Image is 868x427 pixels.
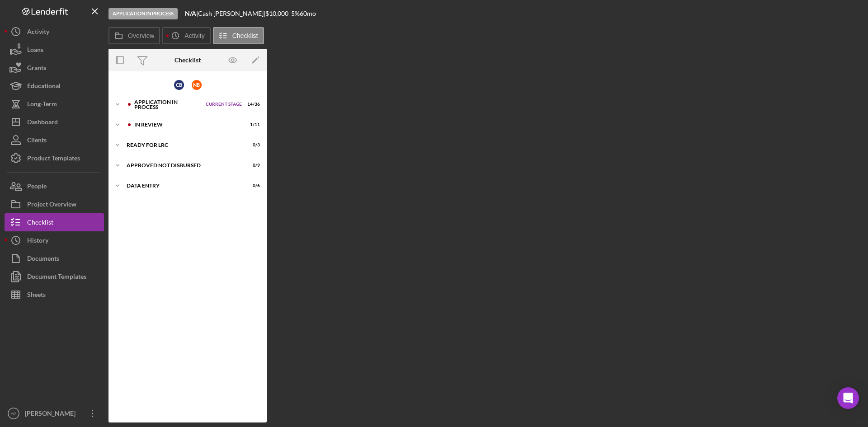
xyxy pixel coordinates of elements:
[162,27,210,44] button: Activity
[27,41,43,61] div: Loans
[128,32,154,39] label: Overview
[5,23,104,41] button: Activity
[5,177,104,195] button: People
[244,102,260,107] div: 14 / 36
[185,9,196,17] b: N/A
[837,387,859,409] div: Open Intercom Messenger
[291,10,300,17] div: 5 %
[23,404,81,425] div: [PERSON_NAME]
[27,195,76,216] div: Project Overview
[198,10,265,17] div: Cash [PERSON_NAME] |
[134,99,201,110] div: Application In Process
[27,59,46,79] div: Grants
[27,249,59,270] div: Documents
[127,163,237,168] div: Approved Not Disbursed
[192,80,202,90] div: N B
[5,77,104,95] button: Educational
[244,122,260,127] div: 1 / 11
[175,56,201,64] div: Checklist
[27,231,48,252] div: History
[184,32,204,39] label: Activity
[134,122,237,127] div: In Review
[27,213,53,234] div: Checklist
[27,177,47,197] div: People
[108,8,178,19] div: Application In Process
[5,195,104,213] button: Project Overview
[244,163,260,168] div: 0 / 9
[27,131,47,151] div: Clients
[27,23,49,43] div: Activity
[232,32,258,39] label: Checklist
[27,149,80,169] div: Product Templates
[244,142,260,148] div: 0 / 3
[5,249,104,267] button: Documents
[244,183,260,188] div: 0 / 6
[11,411,17,416] text: HZ
[27,77,61,97] div: Educational
[185,10,198,17] div: |
[5,213,104,231] button: Checklist
[5,131,104,149] button: Clients
[27,286,46,306] div: Sheets
[5,95,104,113] button: Long-Term
[27,95,57,115] div: Long-Term
[127,142,237,148] div: Ready for LRC
[5,149,104,167] button: Product Templates
[265,9,288,17] span: $10,000
[108,27,160,44] button: Overview
[127,183,237,188] div: Data Entry
[27,267,86,288] div: Document Templates
[5,286,104,304] button: Sheets
[300,10,316,17] div: 60 mo
[5,267,104,286] button: Document Templates
[5,404,104,422] button: HZ[PERSON_NAME]
[213,27,264,44] button: Checklist
[206,102,242,107] span: Current Stage
[5,41,104,59] button: Loans
[5,113,104,131] button: Dashboard
[27,113,58,133] div: Dashboard
[5,59,104,77] button: Grants
[5,231,104,249] button: History
[174,80,184,90] div: C B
